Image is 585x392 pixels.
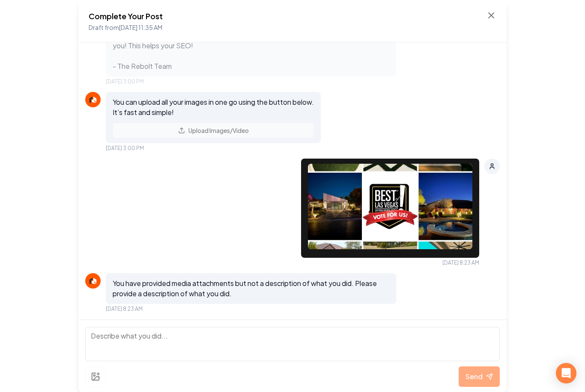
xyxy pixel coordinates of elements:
span: [DATE] 3:00 PM [106,78,144,85]
p: You have provided media attachments but not a description of what you did. Please provide a descr... [113,278,389,299]
img: Rebolt Logo [88,94,98,105]
img: uploaded image [308,164,472,249]
span: Draft from [DATE] 11:35 AM [89,24,162,31]
p: Reminder: if you provide us with a photo and description, we'll do the work to post it for you! T... [113,30,389,71]
h2: Complete Your Post [89,10,163,22]
span: [DATE] 8:23 AM [442,259,479,266]
p: You can upload all your images in one go using the button below. It’s fast and simple! [113,97,314,118]
span: [DATE] 8:23 AM [106,306,143,312]
div: Open Intercom Messenger [556,363,576,383]
span: [DATE] 3:00 PM [106,145,144,152]
img: Rebolt Logo [88,276,98,286]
